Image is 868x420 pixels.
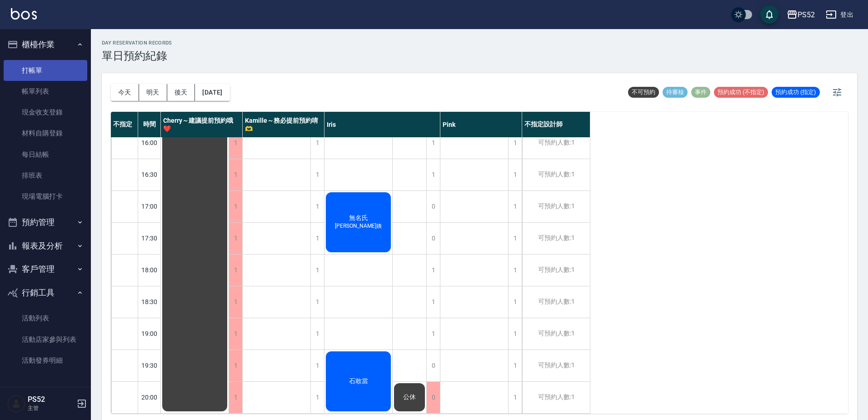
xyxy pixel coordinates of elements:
[522,127,590,159] div: 可預約人數:1
[508,286,522,318] div: 1
[229,223,242,254] div: 1
[167,84,195,101] button: 後天
[691,88,710,96] span: 事件
[138,222,161,254] div: 17:30
[4,165,87,186] a: 排班表
[138,286,161,318] div: 18:30
[229,350,242,381] div: 1
[310,191,324,222] div: 1
[7,395,25,413] img: Person
[508,191,522,222] div: 1
[522,318,590,350] div: 可預約人數:1
[324,112,440,137] div: Iris
[714,88,768,96] span: 預約成功 (不指定)
[426,255,440,286] div: 1
[347,214,370,222] span: 無名氏
[138,254,161,286] div: 18:00
[426,382,440,413] div: 0
[138,127,161,159] div: 16:00
[229,159,242,190] div: 1
[508,350,522,381] div: 1
[4,350,87,371] a: 活動發券明細
[229,191,242,222] div: 1
[522,382,590,413] div: 可預約人數:1
[310,255,324,286] div: 1
[139,84,167,101] button: 明天
[4,60,87,81] a: 打帳單
[798,9,815,20] div: PS52
[522,255,590,286] div: 可預約人數:1
[508,255,522,286] div: 1
[4,102,87,123] a: 現金收支登錄
[426,191,440,222] div: 0
[229,286,242,318] div: 1
[138,190,161,222] div: 17:00
[310,127,324,159] div: 1
[522,223,590,254] div: 可預約人數:1
[138,350,161,381] div: 19:30
[508,318,522,350] div: 1
[28,404,74,412] p: 主管
[4,308,87,329] a: 活動列表
[4,210,87,234] button: 預約管理
[772,88,820,96] span: 預約成功 (指定)
[138,159,161,190] div: 16:30
[138,318,161,350] div: 19:00
[310,159,324,190] div: 1
[310,382,324,413] div: 1
[426,350,440,381] div: 0
[426,127,440,159] div: 1
[522,350,590,381] div: 可預約人數:1
[310,318,324,350] div: 1
[508,223,522,254] div: 1
[508,382,522,413] div: 1
[508,159,522,190] div: 1
[138,381,161,413] div: 20:00
[11,8,37,20] img: Logo
[4,186,87,207] a: 現場電腦打卡
[440,112,522,137] div: Pink
[4,144,87,165] a: 每日結帳
[4,33,87,56] button: 櫃檯作業
[663,88,688,96] span: 待審核
[229,255,242,286] div: 1
[333,222,384,230] span: [PERSON_NAME]姨
[310,223,324,254] div: 1
[229,318,242,350] div: 1
[426,223,440,254] div: 0
[28,395,74,404] h5: PS52
[822,6,857,23] button: 登出
[243,112,324,137] div: Kamille～務必提前預約唷🫶
[195,84,229,101] button: [DATE]
[4,329,87,350] a: 活動店家參與列表
[310,286,324,318] div: 1
[4,81,87,102] a: 帳單列表
[4,123,87,144] a: 材料自購登錄
[229,127,242,159] div: 1
[522,191,590,222] div: 可預約人數:1
[522,159,590,190] div: 可預約人數:1
[401,393,418,401] span: 公休
[102,50,172,62] h3: 單日預約紀錄
[760,5,778,24] button: save
[111,84,139,101] button: 今天
[347,377,370,385] span: 石敢當
[229,382,242,413] div: 1
[161,112,243,137] div: Cherry～建議提前預約哦❤️
[310,350,324,381] div: 1
[426,318,440,350] div: 1
[4,234,87,258] button: 報表及分析
[426,159,440,190] div: 1
[426,286,440,318] div: 1
[628,88,659,96] span: 不可預約
[4,257,87,281] button: 客戶管理
[111,112,138,137] div: 不指定
[138,112,161,137] div: 時間
[522,286,590,318] div: 可預約人數:1
[102,40,172,46] h2: day Reservation records
[522,112,590,137] div: 不指定設計師
[508,127,522,159] div: 1
[783,5,818,24] button: PS52
[4,281,87,305] button: 行銷工具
